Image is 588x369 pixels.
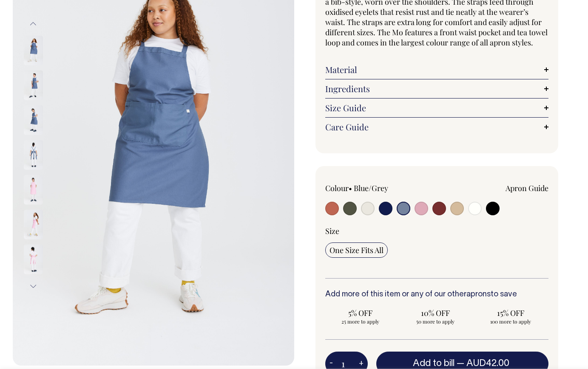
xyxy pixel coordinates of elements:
span: 100 more to apply [480,318,542,325]
a: Care Guide [325,122,549,132]
button: Previous [27,14,40,33]
span: 15% OFF [480,308,542,318]
a: Ingredients [325,84,549,94]
input: 5% OFF 25 more to apply [325,305,395,327]
img: blue/grey [24,36,43,65]
span: One Size Fits All [330,245,383,255]
span: 5% OFF [330,308,391,318]
a: aprons [466,291,491,298]
img: blue/grey [24,70,43,100]
span: Add to bill [413,359,454,368]
label: Blue/Grey [354,183,388,193]
img: blue/grey [24,140,43,170]
img: pink [24,175,43,205]
div: Size [325,226,549,236]
h6: Add more of this item or any of our other to save [325,290,549,299]
button: Next [27,277,40,296]
input: One Size Fits All [325,242,388,258]
div: Colour [325,183,415,193]
input: 15% OFF 100 more to apply [476,305,546,327]
span: 50 more to apply [405,318,466,325]
span: • [349,183,352,193]
span: AUD42.00 [466,359,509,368]
img: pink [24,245,43,274]
a: Material [325,65,549,75]
a: Apron Guide [506,183,548,193]
a: Size Guide [325,103,549,113]
input: 10% OFF 50 more to apply [401,305,471,327]
span: 10% OFF [405,308,466,318]
img: blue/grey [24,105,43,135]
img: pink [24,210,43,239]
span: 25 more to apply [330,318,391,325]
span: — [457,359,511,368]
